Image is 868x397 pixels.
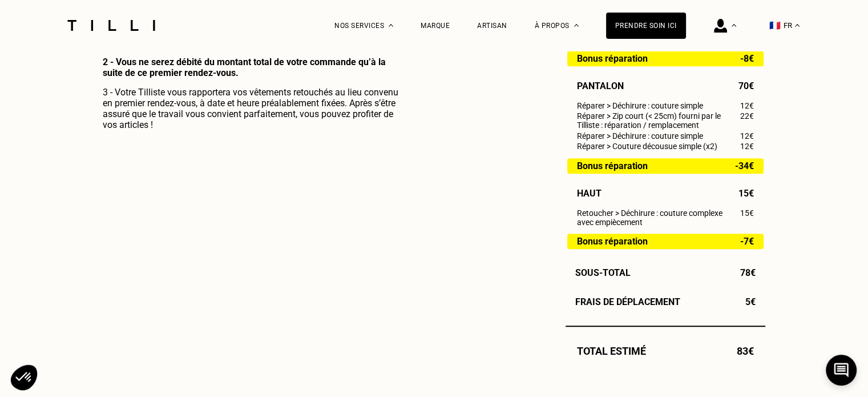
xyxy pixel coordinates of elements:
[738,188,754,199] span: 15€
[566,267,765,278] div: Sous-Total
[577,161,648,171] span: Bonus réparation
[740,101,754,110] span: 12€
[740,131,754,141] span: 12€
[732,24,736,27] img: Menu déroulant
[103,87,407,130] p: 3 - Votre Tilliste vous rapportera vos vêtements retouchés au lieu convenu en premier rendez-vous...
[574,24,579,27] img: Menu déroulant à propos
[740,142,754,151] span: 12€
[745,296,756,307] span: 5€
[740,111,754,121] span: 22€
[577,142,717,151] span: Réparer > Couture décousue simple (x2)
[740,267,756,278] span: 78€
[577,81,624,91] span: Pantalon
[740,208,754,218] span: 15€
[577,111,740,130] span: Réparer > Zip court (< 25cm) fourni par le Tilliste : réparation / remplacement
[577,101,703,110] span: Réparer > Déchirure : couture simple
[740,54,754,63] span: -8€
[577,208,740,227] span: Retoucher > Déchirure : couture complexe avec empiècement
[738,81,754,91] span: 70€
[421,22,450,30] a: Marque
[737,345,754,357] span: 83€
[740,236,754,246] span: -7€
[577,236,648,246] span: Bonus réparation
[577,188,601,199] span: Haut
[566,345,765,357] div: Total estimé
[577,131,703,141] span: Réparer > Déchirure : couture simple
[63,20,159,31] img: Logo du service de couturière Tilli
[577,54,648,63] span: Bonus réparation
[795,24,800,27] img: menu déroulant
[389,24,393,27] img: Menu déroulant
[477,22,507,30] a: Artisan
[769,20,781,31] span: 🇫🇷
[566,296,765,307] div: Frais de déplacement
[714,19,727,33] img: icône connexion
[103,57,386,78] b: 2 - Vous ne serez débité du montant total de votre commande qu’à la suite de ce premier rendez-vous.
[606,13,686,39] a: Prendre soin ici
[735,161,754,171] span: -34€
